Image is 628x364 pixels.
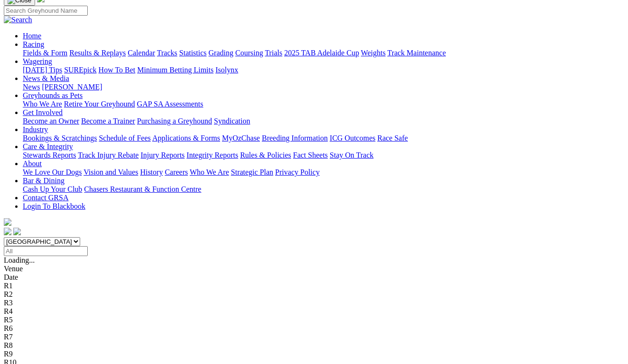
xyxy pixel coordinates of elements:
div: Venue [4,265,624,273]
a: Privacy Policy [275,168,320,176]
a: SUREpick [64,66,96,74]
div: Racing [23,49,624,57]
a: Home [23,32,41,40]
div: Wagering [23,66,624,74]
a: Chasers Restaurant & Function Centre [84,185,201,193]
div: R7 [4,333,624,341]
a: Cash Up Your Club [23,185,82,193]
img: facebook.svg [4,228,11,235]
a: Breeding Information [262,134,328,142]
div: Care & Integrity [23,151,624,160]
a: We Love Our Dogs [23,168,82,176]
a: Race Safe [377,134,407,142]
div: Bar & Dining [23,185,624,194]
a: Who We Are [23,100,62,108]
a: Stewards Reports [23,151,76,159]
a: Who We Are [190,168,229,176]
a: Calendar [128,49,155,57]
a: Racing [23,40,44,48]
a: Integrity Reports [186,151,238,159]
a: [PERSON_NAME] [42,83,102,91]
a: Bar & Dining [23,177,65,185]
a: News & Media [23,74,69,82]
a: Tracks [157,49,177,57]
a: GAP SA Assessments [137,100,203,108]
a: Weights [361,49,386,57]
a: Vision and Values [83,168,138,176]
img: twitter.svg [13,228,21,235]
a: About [23,160,42,168]
a: Minimum Betting Limits [137,66,213,74]
a: Care & Integrity [23,142,73,151]
div: News & Media [23,83,624,91]
a: History [140,168,163,176]
a: Become an Owner [23,117,79,125]
div: About [23,168,624,177]
div: R8 [4,341,624,350]
a: 2025 TAB Adelaide Cup [284,49,359,57]
a: Trials [265,49,282,57]
span: Loading... [4,256,35,264]
img: logo-grsa-white.png [4,218,11,226]
a: Login To Blackbook [23,202,85,210]
a: Injury Reports [140,151,185,159]
input: Select date [4,246,88,256]
a: ICG Outcomes [330,134,375,142]
a: Statistics [179,49,207,57]
div: R9 [4,350,624,358]
a: Greyhounds as Pets [23,91,83,99]
a: Applications & Forms [152,134,220,142]
a: Track Injury Rebate [78,151,139,159]
a: Syndication [214,117,250,125]
div: Date [4,273,624,282]
a: Coursing [235,49,263,57]
a: Contact GRSA [23,194,68,202]
a: Strategic Plan [231,168,273,176]
a: Schedule of Fees [99,134,150,142]
a: Stay On Track [330,151,373,159]
div: R1 [4,282,624,290]
div: Industry [23,134,624,142]
a: How To Bet [99,66,136,74]
a: Track Maintenance [388,49,446,57]
a: Grading [209,49,233,57]
a: Purchasing a Greyhound [137,117,212,125]
a: Bookings & Scratchings [23,134,97,142]
a: Fields & Form [23,49,67,57]
a: Isolynx [215,66,238,74]
div: R4 [4,307,624,316]
div: Get Involved [23,117,624,125]
input: Search [4,6,88,16]
a: News [23,83,40,91]
a: Results & Replays [69,49,126,57]
a: Rules & Policies [240,151,291,159]
a: Retire Your Greyhound [64,100,135,108]
a: Wagering [23,57,52,65]
div: R6 [4,324,624,333]
div: R3 [4,299,624,307]
a: Become a Trainer [81,117,135,125]
a: Get Involved [23,108,63,116]
div: Greyhounds as Pets [23,100,624,108]
div: R2 [4,290,624,299]
a: [DATE] Tips [23,66,62,74]
a: Industry [23,125,48,133]
a: Careers [165,168,188,176]
a: MyOzChase [222,134,260,142]
a: Fact Sheets [293,151,328,159]
img: Search [4,16,32,24]
div: R5 [4,316,624,324]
